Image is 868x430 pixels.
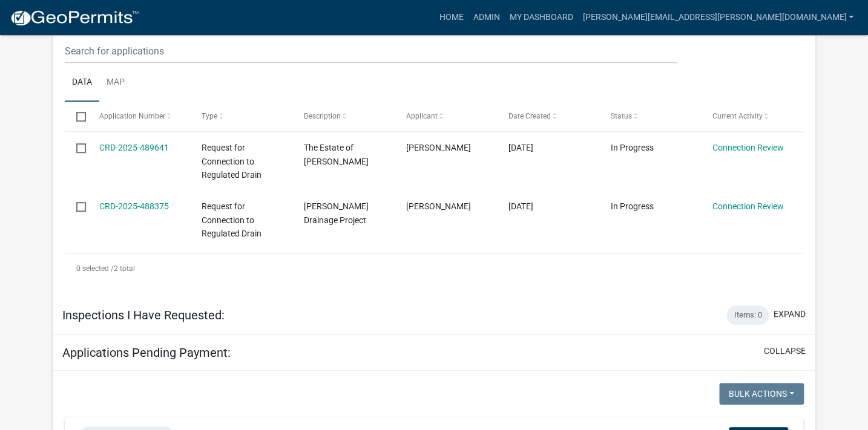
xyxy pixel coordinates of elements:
[62,345,231,360] h5: Applications Pending Payment:
[99,143,169,152] a: CRD-2025-489641
[406,143,471,152] span: Kayla Endsley
[719,383,804,405] button: Bulk Actions
[434,6,468,29] a: Home
[610,143,653,152] span: In Progress
[76,264,114,273] span: 0 selected /
[304,143,369,166] span: The Estate of Mary Lou Rich
[712,143,784,152] a: Connection Review
[65,102,88,131] datatable-header-cell: Select
[712,112,763,120] span: Current Activity
[88,102,190,131] datatable-header-cell: Application Number
[202,112,217,120] span: Type
[394,102,496,131] datatable-header-cell: Applicant
[202,201,261,239] span: Request for Connection to Regulated Drain
[599,102,701,131] datatable-header-cell: Status
[468,6,504,29] a: Admin
[65,39,677,64] input: Search for applications
[764,345,806,357] button: collapse
[304,201,369,225] span: Erick Miller Drainage Project
[406,201,471,211] span: Erick Miller
[701,102,803,131] datatable-header-cell: Current Activity
[304,112,341,120] span: Description
[99,64,132,102] a: Map
[496,102,599,131] datatable-header-cell: Date Created
[202,143,261,180] span: Request for Connection to Regulated Drain
[726,305,769,325] div: Items: 0
[508,112,550,120] span: Date Created
[62,308,225,322] h5: Inspections I Have Requested:
[65,253,804,284] div: 2 total
[65,64,99,102] a: Data
[190,102,292,131] datatable-header-cell: Type
[774,308,806,321] button: expand
[712,201,784,211] a: Connection Review
[292,102,395,131] datatable-header-cell: Description
[99,201,169,211] a: CRD-2025-488375
[406,112,438,120] span: Applicant
[508,143,533,152] span: 10/08/2025
[99,112,165,120] span: Application Number
[610,201,653,211] span: In Progress
[577,6,858,29] a: [PERSON_NAME][EMAIL_ADDRESS][PERSON_NAME][DOMAIN_NAME]
[508,201,533,211] span: 10/06/2025
[610,112,631,120] span: Status
[504,6,577,29] a: My Dashboard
